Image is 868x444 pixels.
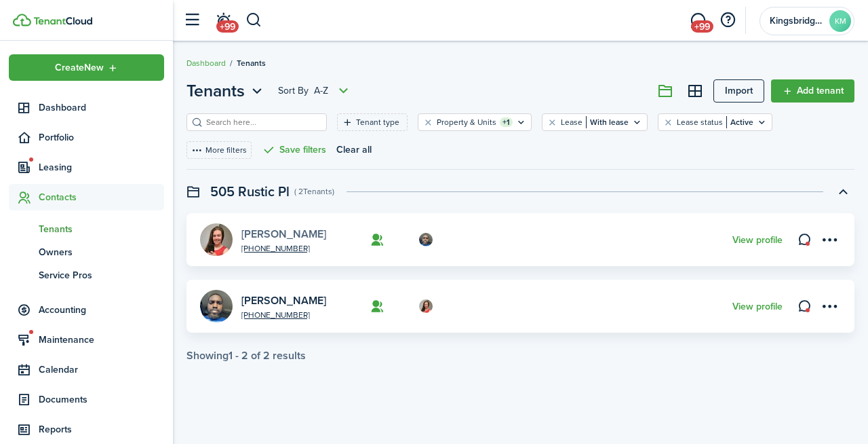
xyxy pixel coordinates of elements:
a: Dashboard [186,57,226,69]
filter-tag-label: Lease status [677,116,723,128]
filter-tag-value: With lease [586,116,629,128]
filter-tag-label: Lease [561,116,583,128]
a: Import [713,79,764,103]
button: Open sidebar [179,7,205,33]
span: +99 [691,20,713,33]
span: +99 [216,20,239,33]
img: Isaiah Butler [419,233,433,246]
button: Sort byA-Z [278,83,352,99]
a: Notifications [210,3,236,38]
button: Clear filter [422,117,434,128]
filter-tag-value: Active [726,116,753,128]
span: Leasing [39,160,164,174]
a: Dashboard [9,94,164,121]
img: TenantCloud [33,17,92,25]
button: Toggle accordion [831,180,854,203]
span: Accounting [39,303,164,317]
span: Maintenance [39,333,164,347]
tenant-list-swimlane-item: Toggle accordion [186,213,854,362]
button: Clear all [336,141,372,159]
button: Open menu [818,228,841,251]
swimlane-subtitle: ( 2 Tenants ) [294,185,334,198]
button: Save filters [262,141,326,159]
a: View profile [732,235,783,246]
a: [PERSON_NAME] [241,226,326,242]
button: Open resource center [716,9,739,32]
span: A-Z [314,84,328,98]
a: Tenants [9,217,164,240]
div: Showing results [186,350,306,362]
filter-tag-label: Tenant type [356,116,399,128]
span: Documents [39,392,164,407]
span: Portfolio [39,130,164,145]
img: Celeste Freeman [419,299,433,313]
span: Sort by [278,84,314,98]
a: Reports [9,416,164,443]
button: More filters [186,141,252,159]
swimlane-title: 505 Rustic Pl [210,181,290,202]
span: Service Pros [39,268,164,282]
button: Search [245,9,262,32]
span: Contacts [39,190,164,204]
button: Open menu [818,295,841,318]
span: Create New [55,63,104,73]
pagination-page-total: 1 - 2 of 2 [229,348,270,363]
button: Clear filter [547,117,558,128]
span: Kingsbridge Management Inc [770,16,824,26]
filter-tag: Open filter [337,113,408,131]
filter-tag: Open filter [658,113,772,131]
a: [PHONE_NUMBER] [241,244,360,253]
a: Owners [9,240,164,263]
a: [PHONE_NUMBER] [241,311,360,319]
span: Dashboard [39,100,164,115]
a: Messaging [685,3,711,38]
span: Owners [39,245,164,259]
a: View profile [732,301,783,312]
filter-tag: Open filter [542,113,648,131]
button: Open menu [9,54,164,81]
button: Open menu [186,79,266,103]
filter-tag: Open filter [418,113,532,131]
button: Tenants [186,79,266,103]
img: Celeste Freeman [200,223,233,256]
input: Search here... [203,116,322,129]
img: Isaiah Butler [200,290,233,322]
span: Tenants [39,222,164,236]
a: Service Pros [9,263,164,286]
span: Calendar [39,363,164,377]
button: Clear filter [663,117,674,128]
filter-tag-counter: +1 [500,117,513,127]
button: Open menu [278,83,352,99]
filter-tag-label: Property & Units [437,116,496,128]
span: Tenants [186,79,245,103]
a: [PERSON_NAME] [241,293,326,308]
span: Reports [39,422,164,437]
span: Tenants [237,57,266,69]
a: Add tenant [771,79,854,103]
avatar-text: KM [829,10,851,32]
img: TenantCloud [13,14,31,26]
